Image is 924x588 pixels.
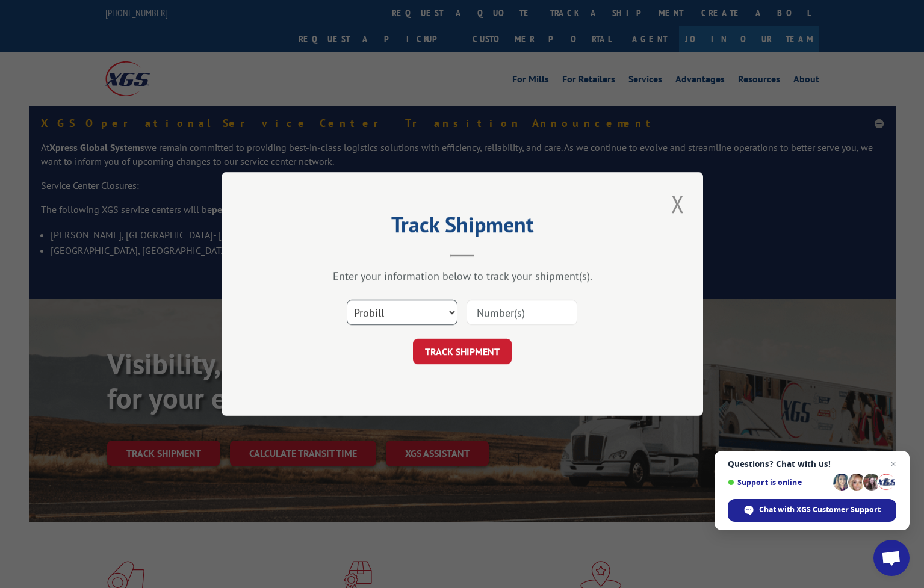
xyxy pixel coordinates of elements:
[413,339,512,364] button: TRACK SHIPMENT
[467,300,577,325] input: Number(s)
[728,499,896,522] span: Chat with XGS Customer Support
[728,459,896,469] span: Questions? Chat with us!
[728,478,829,487] span: Support is online
[668,187,688,220] button: Close modal
[282,269,643,283] div: Enter your information below to track your shipment(s).
[759,504,881,515] span: Chat with XGS Customer Support
[873,540,910,576] a: Open chat
[282,216,643,239] h2: Track Shipment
